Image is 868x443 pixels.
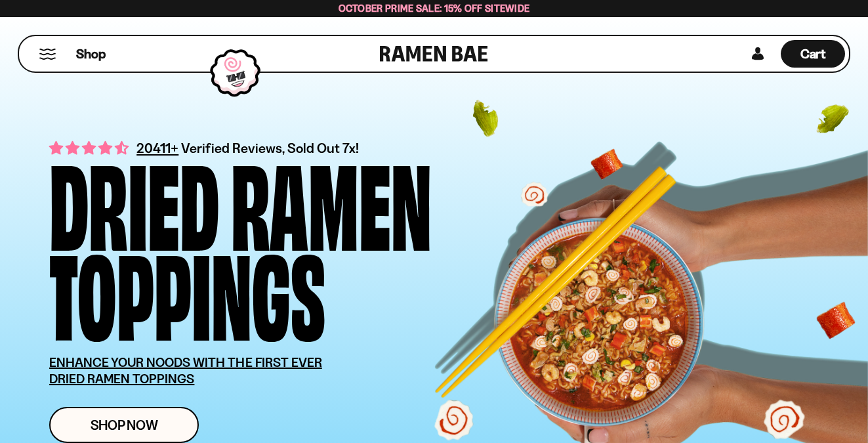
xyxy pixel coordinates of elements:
[91,418,158,432] span: Shop Now
[49,407,199,443] a: Shop Now
[39,49,56,60] button: Mobile Menu Trigger
[781,36,845,72] div: Cart
[339,2,530,14] span: October Prime Sale: 15% off Sitewide
[76,45,106,63] span: Shop
[49,155,219,245] div: Dried
[49,354,322,387] u: ENHANCE YOUR NOODS WITH THE FIRST EVER DRIED RAMEN TOPPINGS
[800,46,826,62] span: Cart
[76,40,106,68] a: Shop
[49,245,325,335] div: Toppings
[231,155,432,245] div: Ramen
